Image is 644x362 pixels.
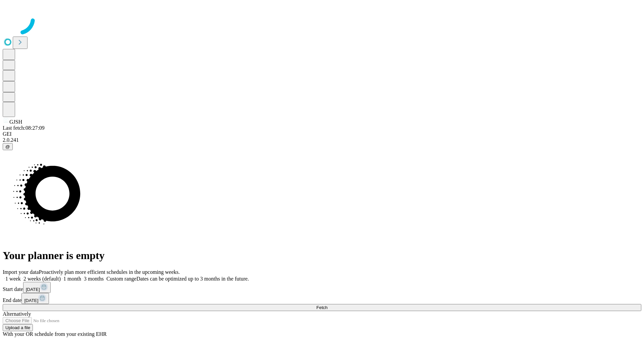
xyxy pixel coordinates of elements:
[9,119,22,125] span: GJSH
[3,324,33,331] button: Upload a file
[3,331,107,337] span: With your OR schedule from your existing EHR
[63,276,81,282] span: 1 month
[23,282,51,293] button: [DATE]
[3,282,641,293] div: Start date
[3,137,641,143] div: 2.0.241
[39,269,180,275] span: Proactively plan more efficient schedules in the upcoming weeks.
[3,249,641,262] h1: Your planner is empty
[5,144,10,149] span: @
[3,143,13,150] button: @
[316,305,327,310] span: Fetch
[3,269,39,275] span: Import your data
[23,276,61,282] span: 2 weeks (default)
[26,287,40,292] span: [DATE]
[5,276,21,282] span: 1 week
[137,276,249,282] span: Dates can be optimized up to 3 months in the future.
[3,131,641,137] div: GEI
[3,311,31,317] span: Alternatively
[106,276,136,282] span: Custom range
[3,293,641,304] div: End date
[84,276,104,282] span: 3 months
[3,125,45,131] span: Last fetch: 08:27:09
[21,293,49,304] button: [DATE]
[24,298,38,303] span: [DATE]
[3,304,641,311] button: Fetch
